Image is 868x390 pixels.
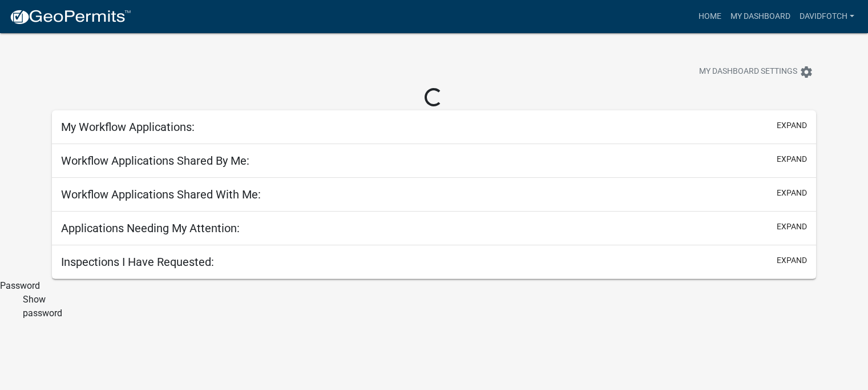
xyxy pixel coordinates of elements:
[694,6,726,27] a: Home
[61,221,240,235] h5: Applications Needing My Attention:
[800,65,813,79] i: settings
[61,154,249,168] h5: Workflow Applications Shared By Me:
[777,187,807,199] button: expand
[690,61,822,83] button: My Dashboard Settingssettings
[777,221,807,233] button: expand
[726,6,795,27] a: My Dashboard
[777,254,807,266] button: expand
[61,255,214,269] h5: Inspections I Have Requested:
[777,153,807,165] button: expand
[699,65,797,79] span: My Dashboard Settings
[777,120,807,132] button: expand
[795,6,859,27] a: davidfotch
[61,188,261,201] h5: Workflow Applications Shared With Me:
[61,120,195,134] h5: My Workflow Applications:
